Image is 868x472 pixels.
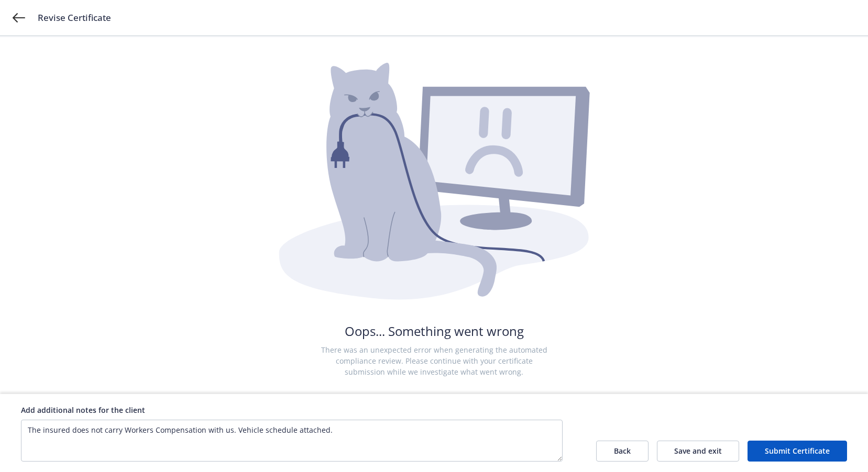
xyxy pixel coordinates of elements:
button: Save and exit [657,441,739,462]
button: Submit Certificate [748,441,847,462]
span: Revise Certificate [38,12,111,24]
textarea: The insured does not carry Workers Compensation with us. Vehicle schedule attached. [21,420,563,462]
div: Add additional notes for the client [21,404,563,415]
p: There was an unexpected error when generating the automated compliance review. Please continue wi... [317,344,552,377]
h2: Oops... Something went wrong [345,322,524,340]
button: Back [596,441,649,462]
